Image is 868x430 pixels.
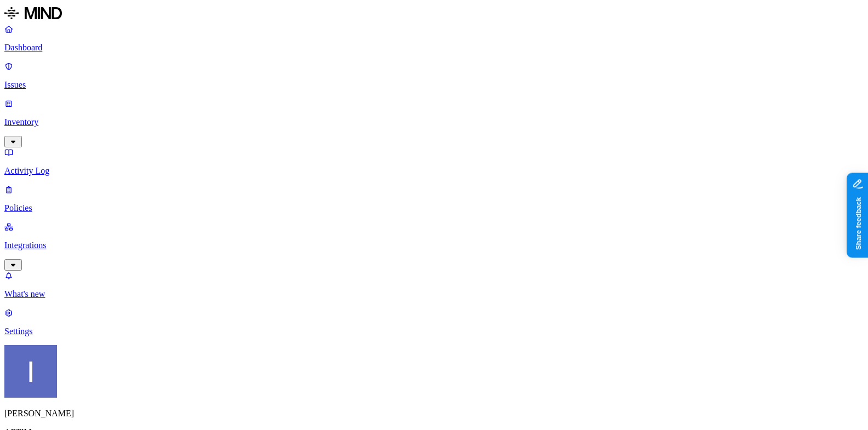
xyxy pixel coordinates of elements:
a: Activity Log [4,147,864,176]
a: Integrations [4,222,864,269]
a: Settings [4,308,864,336]
a: Policies [4,185,864,213]
a: MIND [4,4,864,24]
a: What's new [4,271,864,299]
a: Dashboard [4,24,864,53]
a: Inventory [4,99,864,146]
p: Settings [4,326,864,336]
p: Dashboard [4,43,864,53]
a: Issues [4,61,864,90]
img: Itai Schwartz [4,345,57,398]
p: Integrations [4,240,864,250]
img: MIND [4,4,62,22]
p: Activity Log [4,166,864,176]
p: Inventory [4,117,864,127]
p: What's new [4,289,864,299]
p: Policies [4,203,864,213]
p: Issues [4,80,864,90]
